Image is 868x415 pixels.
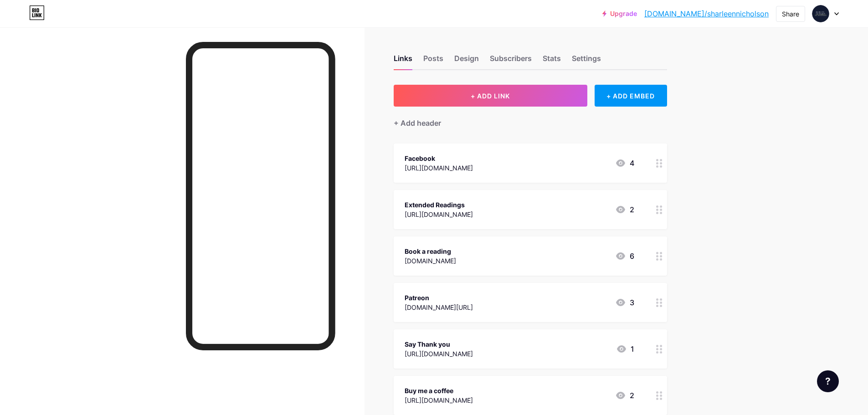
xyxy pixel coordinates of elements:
[405,395,473,405] div: [URL][DOMAIN_NAME]
[616,343,634,354] div: 1
[394,53,412,69] div: Links
[490,53,532,69] div: Subscribers
[471,92,510,100] span: + ADD LINK
[405,200,473,210] div: Extended Readings
[615,204,634,215] div: 2
[423,53,443,69] div: Posts
[394,85,587,107] button: + ADD LINK
[602,10,637,17] a: Upgrade
[572,53,601,69] div: Settings
[405,163,473,173] div: [URL][DOMAIN_NAME]
[812,5,829,22] img: The Cackling Witch
[615,251,634,261] div: 6
[454,53,479,69] div: Design
[405,302,473,312] div: [DOMAIN_NAME][URL]
[405,293,473,302] div: Patreon
[615,158,634,169] div: 4
[405,210,473,219] div: [URL][DOMAIN_NAME]
[394,118,441,128] div: + Add header
[644,8,769,19] a: [DOMAIN_NAME]/sharleennicholson
[405,256,456,266] div: [DOMAIN_NAME]
[405,154,473,163] div: Facebook
[543,53,561,69] div: Stats
[405,386,473,395] div: Buy me a coffee
[615,297,634,308] div: 3
[405,246,456,256] div: Book a reading
[782,9,799,19] div: Share
[595,85,667,107] div: + ADD EMBED
[615,390,634,401] div: 2
[405,349,473,359] div: [URL][DOMAIN_NAME]
[405,339,473,349] div: Say Thank you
